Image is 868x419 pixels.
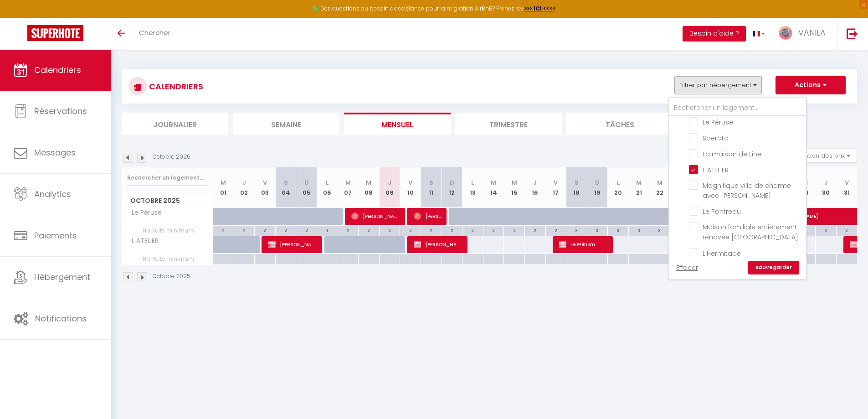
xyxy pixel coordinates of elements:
[122,113,228,135] li: Journalier
[845,178,849,187] abbr: V
[566,113,673,135] li: Tâches
[27,25,83,41] img: Super Booking
[153,272,190,281] p: Octobre 2025
[442,167,462,208] th: 12
[317,167,338,208] th: 06
[587,226,608,234] div: 3
[317,226,338,234] div: 1
[504,167,525,208] th: 15
[524,5,556,12] a: >>> ICI <<<<
[123,236,161,246] span: L ATELIER
[414,236,462,253] span: [PERSON_NAME]
[491,178,496,187] abbr: M
[559,236,608,253] span: Le Prénom
[683,26,746,41] button: Besoin d'aide ?
[132,18,177,50] a: Chercher
[512,178,517,187] abbr: M
[263,178,267,187] abbr: V
[533,178,537,187] abbr: J
[233,113,339,135] li: Semaine
[776,76,846,94] button: Actions
[462,167,483,208] th: 13
[668,97,807,280] div: Filtrer par hébergement
[268,236,317,253] span: [PERSON_NAME]
[847,28,858,39] img: logout
[617,178,620,187] abbr: L
[595,178,600,187] abbr: D
[608,226,628,234] div: 3
[213,226,234,234] div: 2
[34,147,76,158] span: Messages
[351,207,400,225] span: [PERSON_NAME]
[296,226,317,234] div: 2
[703,118,733,127] span: Le Péruse
[703,134,729,143] span: Sperata
[546,226,566,234] div: 2
[304,178,309,187] abbr: D
[122,194,213,207] span: Octobre 2025
[221,178,226,187] abbr: M
[379,167,400,208] th: 09
[836,167,857,208] th: 31
[147,76,203,97] h3: CALENDRIERS
[242,178,246,187] abbr: J
[816,167,837,208] th: 30
[779,26,792,40] img: ...
[748,261,799,274] a: Sauvegarder
[34,105,87,117] span: Réservations
[798,27,826,38] span: VANILA
[255,226,275,234] div: 2
[471,178,474,187] abbr: L
[587,167,608,208] th: 19
[837,226,857,234] div: 2
[338,226,359,234] div: 2
[234,167,255,208] th: 02
[554,178,558,187] abbr: V
[344,113,451,135] li: Mensuel
[400,226,421,234] div: 2
[34,188,71,200] span: Analytics
[525,226,545,234] div: 2
[816,226,836,234] div: 3
[366,178,371,187] abbr: M
[608,167,629,208] th: 20
[455,113,562,135] li: Trimestre
[429,178,433,187] abbr: S
[400,167,421,208] th: 10
[657,178,663,187] abbr: M
[483,167,504,208] th: 14
[284,178,288,187] abbr: S
[127,170,208,186] input: Rechercher un logement...
[122,254,213,264] span: Nb Nuits minimum
[123,208,164,218] span: Le Péruse
[234,226,255,234] div: 2
[296,167,317,208] th: 05
[545,167,566,208] th: 17
[34,230,77,241] span: Paiements
[421,167,442,208] th: 11
[255,167,276,208] th: 03
[338,167,359,208] th: 07
[824,178,828,187] abbr: J
[388,178,391,187] abbr: J
[703,222,798,242] span: Maison familiale entièrement rénovée [GEOGRAPHIC_DATA]
[636,178,642,187] abbr: M
[628,167,649,208] th: 21
[524,167,545,208] th: 16
[380,226,400,234] div: 2
[649,167,670,208] th: 22
[483,226,504,234] div: 2
[462,226,483,234] div: 2
[213,167,234,208] th: 01
[566,226,587,234] div: 3
[359,226,379,234] div: 2
[326,178,329,187] abbr: L
[772,18,837,50] a: ... VANILA
[566,167,587,208] th: 18
[34,271,90,283] span: Hébergement
[674,76,762,94] button: Filtrer par hébergement
[359,167,380,208] th: 08
[669,100,806,116] input: Rechercher un logement...
[139,28,170,37] span: Chercher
